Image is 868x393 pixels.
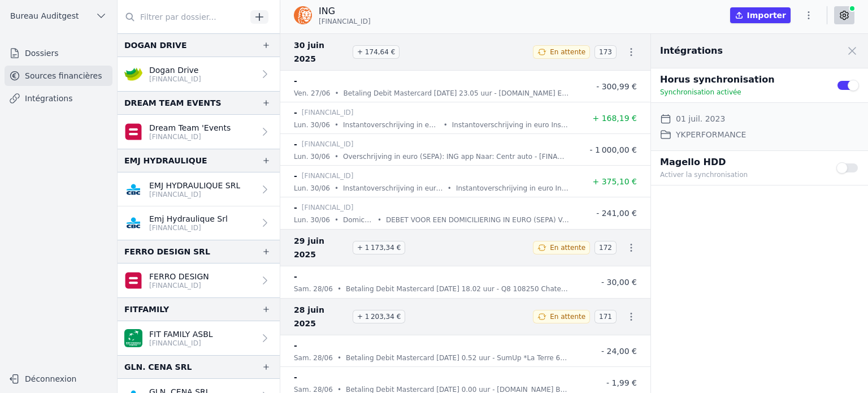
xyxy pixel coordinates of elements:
span: En attente [550,243,585,252]
p: [FINANCIAL_ID] [302,139,354,150]
a: Dogan Drive [FINANCIAL_ID] [118,57,280,91]
p: lun. 30/06 [294,119,330,131]
h2: Intégrations [660,44,723,58]
span: - 1 000,00 € [589,145,637,154]
span: [FINANCIAL_ID] [319,17,371,26]
button: Déconnexion [5,370,112,388]
p: Overschrijving in euro (SEPA): ING app Naar: Centr auto - [FINANCIAL_ID] Persoonlijke info: 8c573... [343,151,569,162]
a: Intégrations [5,88,112,109]
p: - [294,137,297,151]
dd: 01 juil. 2023 [676,112,725,126]
p: lun. 30/06 [294,183,330,194]
span: 172 [594,241,617,254]
input: Filtrer par dossier... [118,7,246,27]
p: FERRO DESIGN [149,271,209,282]
a: Emj Hydraulique Srl [FINANCIAL_ID] [118,206,280,240]
a: FIT FAMILY ASBL [FINANCIAL_ID] [118,321,280,355]
span: 173 [594,45,617,59]
div: • [335,214,338,226]
p: FIT FAMILY ASBL [149,329,213,340]
div: DOGAN DRIVE [124,38,186,52]
p: [FINANCIAL_ID] [302,107,354,118]
p: Dream Team 'Events [149,122,231,133]
a: FERRO DESIGN [FINANCIAL_ID] [118,264,280,297]
p: - [294,169,297,183]
p: - [294,339,297,352]
p: [FINANCIAL_ID] [149,339,213,348]
p: Instantoverschrijving in euro Instant op [DATE] 13:27:20 Van: M [PERSON_NAME] [STREET_ADDRESS] IB... [456,183,569,194]
p: Dogan Drive [149,64,201,76]
div: • [337,352,341,364]
img: CBC_CREGBEBB.png [124,180,142,198]
span: - 1,99 € [606,378,637,387]
span: + 168,19 € [592,114,637,123]
p: Instantoverschrijving in euro Instant op [DATE] 16:33:27 Van: NH CONCEPT [STREET_ADDRESS] IBAN: [... [452,119,569,131]
div: GLN. CENA SRL [124,360,192,374]
p: [FINANCIAL_ID] [302,170,354,182]
p: Emj Hydraulique Srl [149,213,228,224]
p: [FINANCIAL_ID] [302,202,354,213]
img: BNP_BE_BUSINESS_GEBABEBB.png [124,329,142,347]
p: - [294,74,297,88]
a: EMJ HYDRAULIQUE SRL [FINANCIAL_ID] [118,172,280,206]
img: CBC_CREGBEBB.png [124,214,142,232]
p: Horus synchronisation [660,73,823,87]
span: - 24,00 € [601,347,637,356]
div: • [335,88,338,99]
div: • [335,151,338,162]
p: sam. 28/06 [294,352,333,364]
a: Sources financières [5,66,112,86]
p: Betaling Debit Mastercard [DATE] 23.05 uur - [DOMAIN_NAME] E14 5AB - [GEOGRAPHIC_DATA] - GBR Kaar... [344,88,569,99]
a: Dossiers [5,43,112,63]
p: ven. 27/06 [294,88,330,99]
img: crelan.png [124,65,142,83]
div: • [377,214,381,226]
span: + 375,10 € [592,177,637,186]
p: - [294,201,297,214]
span: + 1 203,34 € [353,310,405,323]
span: + 1 173,34 € [353,241,405,254]
p: Betaling Debit Mastercard [DATE] 0.52 uur - SumUp *La Terre 6031 - Monceau-sur-S - BEL Kaartnumme... [346,352,569,364]
button: Importer [730,7,791,23]
button: Bureau Auditgest [5,7,112,25]
span: 171 [594,310,617,323]
p: [FINANCIAL_ID] [149,190,240,199]
span: + 174,64 € [353,45,400,59]
p: Activer la synchronisation [660,169,823,180]
span: 29 juin 2025 [294,234,348,261]
div: EMJ HYDRAULIQUE [124,154,207,167]
span: En attente [550,312,585,321]
p: [FINANCIAL_ID] [149,223,228,232]
div: • [444,119,448,131]
p: - [294,270,297,283]
div: • [335,119,338,131]
div: DREAM TEAM EVENTS [124,96,222,110]
p: [FINANCIAL_ID] [149,132,231,141]
p: [FINANCIAL_ID] [149,75,201,84]
p: Instantoverschrijving in euro Van: M [PERSON_NAME] - [FINANCIAL_ID] Instant op [DATE] 13:27:20 Me... [343,183,443,194]
span: 30 juin 2025 [294,38,348,66]
p: ING [319,5,371,18]
p: sam. 28/06 [294,283,333,295]
div: FITFAMILY [124,303,169,316]
p: DEBET VOOR EEN DOMICILIERING IN EURO (SEPA) Vandaag, debiteren wij uw rekening voor: Luminus SA I... [386,214,569,226]
div: • [337,283,341,295]
span: 28 juin 2025 [294,303,348,330]
p: Domiciliëring in euro (SEPA) Luminus SA Bericht als bijlage [343,214,373,226]
p: Betaling Debit Mastercard [DATE] 18.02 uur - Q8 108250 Chatelineau 6200 - Chatelineau - BEL Kaart... [346,283,569,295]
img: ing.png [294,6,312,24]
span: Synchronisation activée [660,88,741,96]
span: - 300,99 € [596,82,637,91]
img: belfius.png [124,271,142,290]
div: FERRO DESIGN SRL [124,245,210,258]
p: lun. 30/06 [294,151,330,162]
span: - 30,00 € [601,278,637,287]
span: Bureau Auditgest [10,10,79,21]
p: Magello HDD [660,156,823,169]
p: - [294,106,297,119]
span: En attente [550,47,585,57]
p: EMJ HYDRAULIQUE SRL [149,180,240,191]
dd: YKPERFORMANCE [676,128,746,141]
img: belfius.png [124,123,142,141]
p: - [294,370,297,384]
